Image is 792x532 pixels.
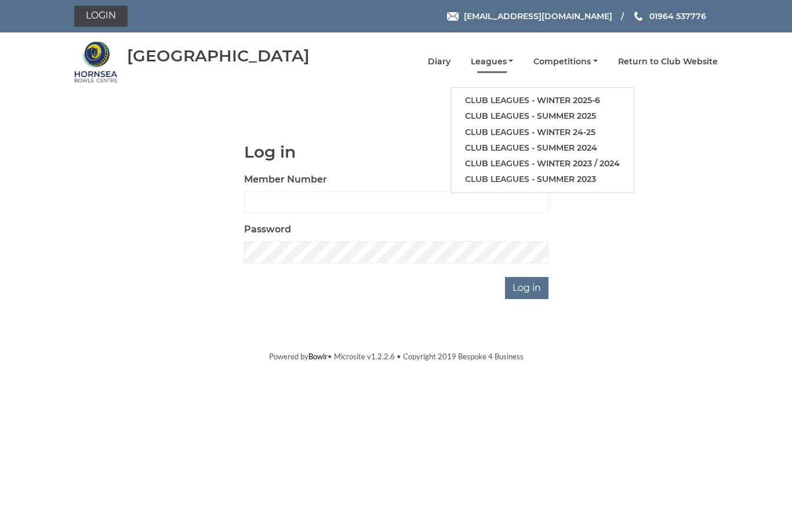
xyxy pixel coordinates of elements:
[74,40,118,83] img: Hornsea Bowls Centre
[127,47,310,65] div: [GEOGRAPHIC_DATA]
[451,140,634,156] a: Club leagues - Summer 2024
[618,56,718,67] a: Return to Club Website
[634,12,642,21] img: Phone us
[505,277,548,299] input: Log in
[451,156,634,172] a: Club leagues - Winter 2023 / 2024
[244,223,291,236] label: Password
[464,11,612,21] span: [EMAIL_ADDRESS][DOMAIN_NAME]
[451,88,634,193] ul: Leagues
[649,11,706,21] span: 01964 537776
[451,108,634,124] a: Club leagues - Summer 2025
[447,10,612,23] a: Email [EMAIL_ADDRESS][DOMAIN_NAME]
[533,56,598,67] a: Competitions
[244,173,327,187] label: Member Number
[269,352,524,361] span: Powered by • Microsite v1.2.2.6 • Copyright 2019 Bespoke 4 Business
[451,125,634,140] a: Club leagues - Winter 24-25
[447,12,459,21] img: Email
[471,56,514,67] a: Leagues
[451,172,634,187] a: Club leagues - Summer 2023
[633,10,706,23] a: Phone us 01964 537776
[244,143,548,161] h1: Log in
[74,6,128,27] a: Login
[308,352,328,361] a: Bowlr
[428,56,451,67] a: Diary
[451,93,634,108] a: Club leagues - Winter 2025-6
